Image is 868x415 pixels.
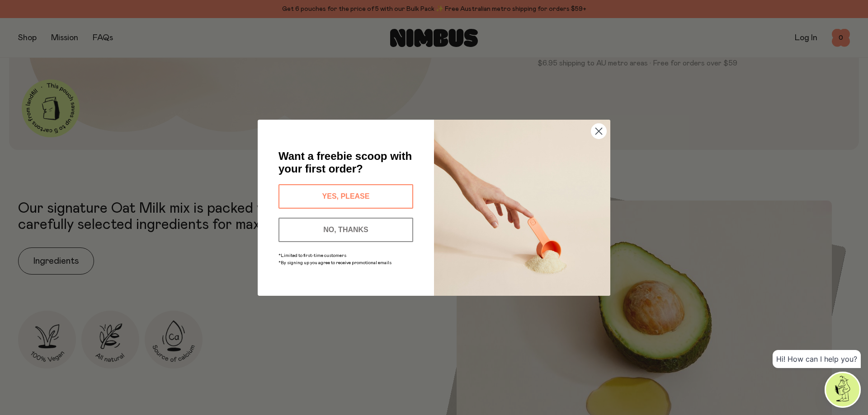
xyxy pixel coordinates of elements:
[278,253,346,258] span: *Limited to first-time customers
[278,184,413,209] button: YES, PLEASE
[591,123,607,139] button: Close dialog
[773,350,861,368] div: Hi! How can I help you?
[278,150,412,175] span: Want a freebie scoop with your first order?
[434,120,610,296] img: c0d45117-8e62-4a02-9742-374a5db49d45.jpeg
[826,373,859,406] img: agent
[278,261,392,265] span: *By signing up you agree to receive promotional emails
[278,218,413,242] button: NO, THANKS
